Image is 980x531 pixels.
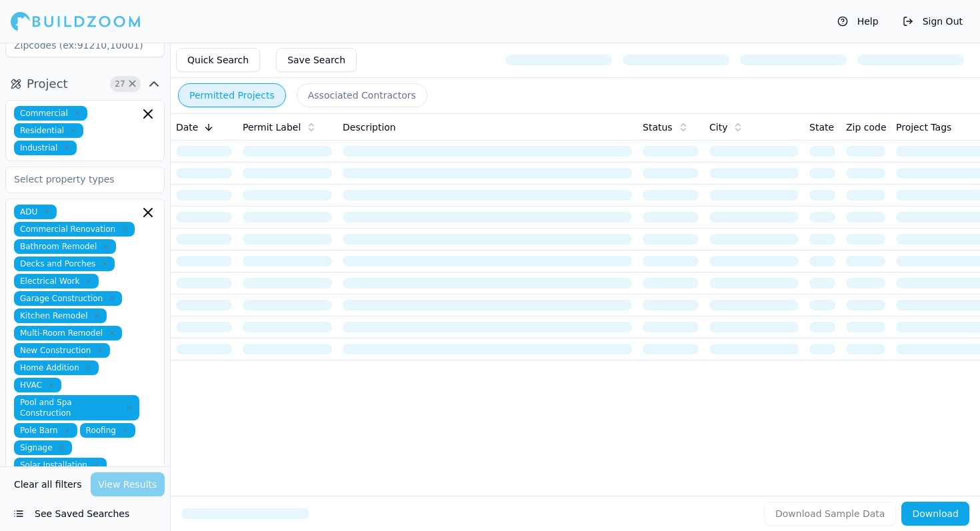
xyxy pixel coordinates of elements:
[896,11,969,32] button: Sign Out
[127,81,137,87] span: Clear Project filters
[14,274,99,288] span: Electrical Work
[14,326,122,340] span: Multi-Room Remodel
[5,73,165,95] button: Project27Clear Project filters
[80,423,135,438] span: Roofing
[14,123,83,138] span: Residential
[113,77,127,91] span: 27
[14,378,61,392] span: HVAC
[14,423,77,438] span: Pole Barn
[14,440,72,455] span: Signage
[176,121,198,134] span: Date
[178,83,286,107] button: Permitted Projects
[14,343,110,358] span: New Construction
[14,291,122,306] span: Garage Construction
[297,83,427,107] button: Associated Contractors
[643,121,673,134] span: Status
[14,458,107,472] span: Solar Installation
[276,48,357,72] button: Save Search
[14,141,77,155] span: Industrial
[6,167,147,191] input: Select property types
[14,205,57,219] span: ADU
[846,121,887,134] span: Zip code
[14,239,116,254] span: Bathroom Remodel
[809,121,834,134] span: State
[14,257,115,271] span: Decks and Porches
[5,502,165,526] button: See Saved Searches
[831,11,885,32] button: Help
[343,121,396,134] span: Description
[11,472,85,496] button: Clear all filters
[5,33,165,57] input: Zipcodes (ex:91210,10001)
[896,121,951,134] span: Project Tags
[14,106,87,121] span: Commercial
[14,360,99,375] span: Home Addition
[14,222,135,237] span: Commercial Renovation
[14,395,139,420] span: Pool and Spa Construction
[176,48,260,72] button: Quick Search
[14,308,107,323] span: Kitchen Remodel
[709,121,727,134] span: City
[901,502,969,526] button: Download
[243,121,301,134] span: Permit Label
[27,75,68,93] span: Project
